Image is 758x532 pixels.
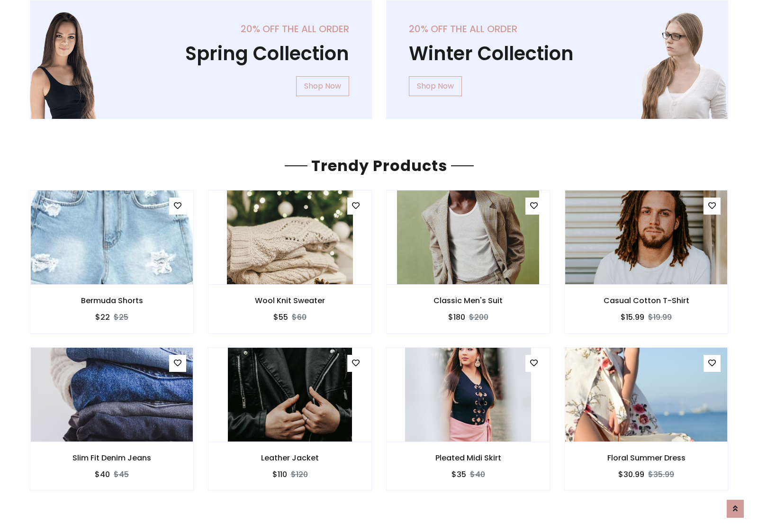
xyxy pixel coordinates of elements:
del: $25 [114,312,128,323]
h6: Bermuda Shorts [30,296,193,305]
h6: Classic Men's Suit [387,296,550,305]
h6: $30.99 [618,470,644,479]
h6: $22 [95,313,110,322]
del: $19.99 [648,312,672,323]
h6: $110 [272,470,287,479]
h6: Leather Jacket [208,453,371,462]
a: Shop Now [296,76,349,96]
h6: Floral Summer Dress [565,453,728,462]
del: $45 [114,469,129,480]
h6: $35 [451,470,466,479]
h1: Spring Collection [53,42,349,65]
h5: 20% off the all order [409,23,705,35]
h1: Winter Collection [409,42,705,65]
h6: Wool Knit Sweater [208,296,371,305]
h5: 20% off the all order [53,23,349,35]
h6: $40 [95,470,110,479]
span: Trendy Products [307,155,451,176]
del: $200 [469,312,488,323]
h6: Casual Cotton T-Shirt [565,296,728,305]
h6: $180 [448,313,465,322]
h6: Slim Fit Denim Jeans [30,453,193,462]
del: $40 [470,469,485,480]
del: $60 [292,312,307,323]
h6: $15.99 [621,313,644,322]
h6: Pleated Midi Skirt [387,453,550,462]
del: $120 [291,469,308,480]
del: $35.99 [648,469,674,480]
a: Shop Now [409,76,462,96]
h6: $55 [273,313,288,322]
